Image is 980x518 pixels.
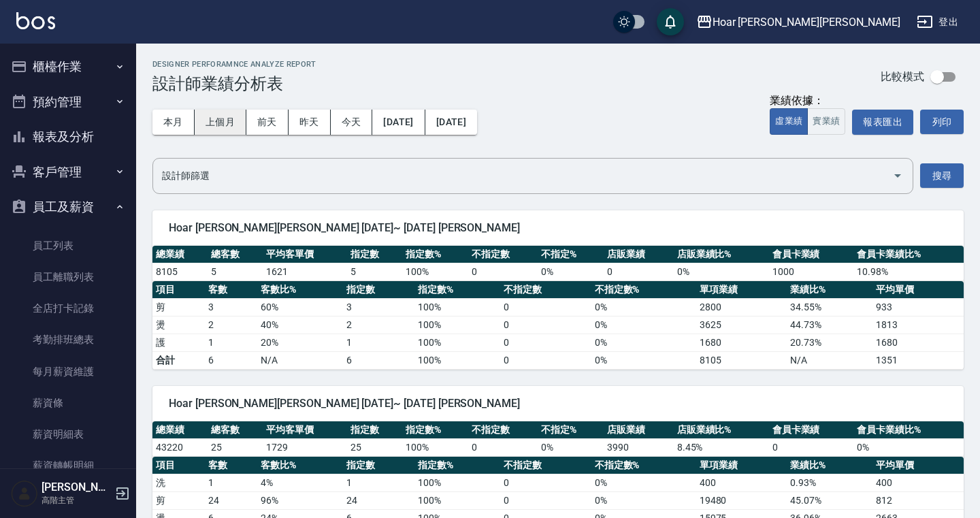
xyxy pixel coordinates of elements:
th: 項目 [152,281,205,299]
button: Open [887,165,909,187]
td: 0 % [591,298,696,316]
td: 400 [696,474,787,491]
table: a dense table [152,246,964,281]
td: N/A [787,351,872,369]
th: 會員卡業績比% [853,421,964,439]
th: 店販業績比% [674,246,769,263]
p: 比較模式 [881,69,924,84]
a: 薪資轉帳明細 [5,450,131,481]
td: 40 % [257,316,343,334]
td: 1 [343,474,414,491]
button: 搜尋 [920,163,964,189]
th: 客數 [205,281,257,299]
button: 員工及薪資 [5,189,131,225]
td: 4 % [257,474,343,491]
th: 指定數% [402,421,468,439]
td: 44.73 % [787,316,872,334]
td: 43220 [152,438,208,456]
button: 上個月 [195,110,246,135]
span: Hoar [PERSON_NAME][PERSON_NAME] [DATE]~ [DATE] [PERSON_NAME] [169,221,947,235]
td: 1351 [872,351,964,369]
td: 0 % [591,334,696,351]
td: 0 % [591,316,696,334]
td: 2 [205,316,257,334]
a: 員工離職列表 [5,261,131,293]
td: 3990 [604,438,674,456]
th: 平均客單價 [263,246,347,263]
a: 考勤排班總表 [5,324,131,355]
th: 不指定數 [468,421,538,439]
td: 5 [347,263,402,280]
button: 登出 [911,10,964,35]
td: 20.73 % [787,334,872,351]
button: 今天 [331,110,373,135]
a: 全店打卡記錄 [5,293,131,324]
td: 3 [205,298,257,316]
h5: [PERSON_NAME] [42,481,111,494]
td: 100 % [402,438,468,456]
th: 不指定% [538,246,603,263]
th: 平均單價 [872,281,964,299]
td: 20 % [257,334,343,351]
td: 812 [872,491,964,509]
th: 不指定數% [591,457,696,474]
td: 1621 [263,263,347,280]
th: 指定數 [343,457,414,474]
th: 指定數 [347,421,402,439]
td: 2800 [696,298,787,316]
button: 昨天 [289,110,331,135]
th: 指定數% [414,281,500,299]
td: 1 [205,474,257,491]
td: 400 [872,474,964,491]
th: 客數比% [257,457,343,474]
td: 100 % [414,298,500,316]
th: 店販業績比% [674,421,769,439]
h3: 設計師業績分析表 [152,74,316,93]
th: 指定數 [343,281,414,299]
td: 24 [343,491,414,509]
input: 選擇設計師 [159,164,887,188]
td: 0 % [674,263,769,280]
table: a dense table [152,421,964,457]
td: N/A [257,351,343,369]
th: 不指定數 [468,246,538,263]
button: [DATE] [372,110,425,135]
td: 8105 [152,263,208,280]
td: 合計 [152,351,205,369]
th: 不指定% [538,421,603,439]
th: 總業績 [152,421,208,439]
button: 客戶管理 [5,155,131,190]
td: 0 [500,298,591,316]
div: Hoar [PERSON_NAME][PERSON_NAME] [713,14,900,31]
td: 0 [468,263,538,280]
th: 單項業績 [696,281,787,299]
th: 項目 [152,457,205,474]
button: [DATE] [425,110,477,135]
th: 總業績 [152,246,208,263]
td: 6 [343,351,414,369]
td: 0 % [538,438,603,456]
td: 0 [500,474,591,491]
td: 1 [205,334,257,351]
th: 不指定數 [500,281,591,299]
td: 0 [500,316,591,334]
td: 100% [414,351,500,369]
td: 100 % [414,474,500,491]
button: 列印 [920,110,964,134]
td: 3 [343,298,414,316]
td: 6 [205,351,257,369]
th: 業績比% [787,281,872,299]
th: 單項業績 [696,457,787,474]
th: 業績比% [787,457,872,474]
td: 剪 [152,491,205,509]
h2: Designer Perforamnce Analyze Report [152,60,316,69]
td: 0 % [591,474,696,491]
td: 0.93 % [787,474,872,491]
th: 店販業績 [604,246,674,263]
img: Logo [16,12,55,29]
td: 19480 [696,491,787,509]
td: 0 % [538,263,603,280]
p: 高階主管 [42,494,111,506]
td: 8.45 % [674,438,769,456]
td: 0 [468,438,538,456]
